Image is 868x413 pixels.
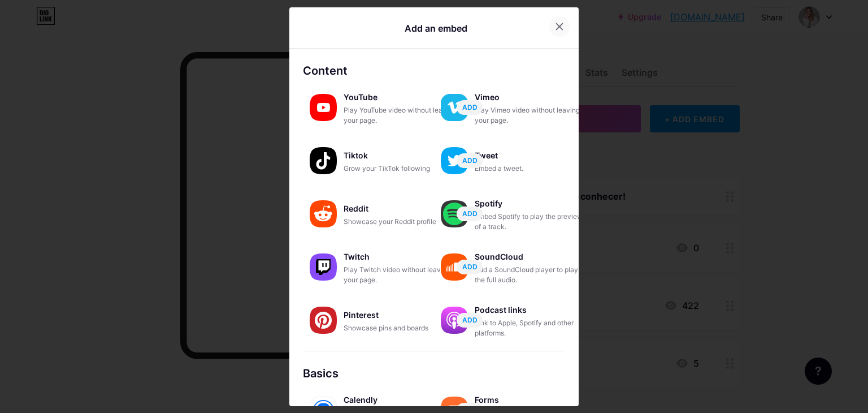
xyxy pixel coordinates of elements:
img: twitter [441,147,468,174]
div: Add an embed [405,21,467,35]
div: Spotify [475,196,588,212]
span: ADD [462,262,478,272]
img: twitch [310,253,337,281]
div: Grow your TikTok following [344,164,457,174]
div: Link to Apple, Spotify and other platforms. [475,318,588,338]
img: youtube [310,94,337,121]
img: podcastlinks [441,307,468,334]
div: Tiktok [344,148,457,164]
div: Embed a tweet. [475,164,588,174]
div: Podcast links [475,302,588,318]
span: ADD [462,209,478,218]
div: Twitch [344,249,457,265]
div: Play Twitch video without leaving your page. [344,265,457,285]
img: reddit [310,200,337,227]
div: Tweet [475,148,588,164]
div: Basics [303,365,565,382]
div: Reddit [344,201,457,217]
button: ADD [457,260,483,274]
div: SoundCloud [475,249,588,265]
div: Forms [475,392,588,408]
img: pinterest [310,307,337,334]
div: Content [303,62,565,79]
span: ADD [462,102,478,112]
div: Showcase pins and boards [344,323,457,333]
img: vimeo [441,94,468,121]
button: ADD [457,100,483,115]
div: Play YouTube video without leaving your page. [344,105,457,126]
div: YouTube [344,89,457,105]
div: Pinterest [344,307,457,323]
div: Play Vimeo video without leaving your page. [475,105,588,126]
img: spotify [441,200,468,227]
button: ADD [457,206,483,221]
div: Embed Spotify to play the preview of a track. [475,212,588,232]
img: tiktok [310,147,337,174]
span: ADD [462,156,478,165]
span: ADD [462,315,478,325]
button: ADD [457,313,483,328]
button: ADD [457,153,483,168]
div: Add a SoundCloud player to play the full audio. [475,265,588,285]
div: Vimeo [475,89,588,105]
img: soundcloud [441,253,468,281]
div: Showcase your Reddit profile [344,217,457,227]
div: Calendly [344,392,457,408]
